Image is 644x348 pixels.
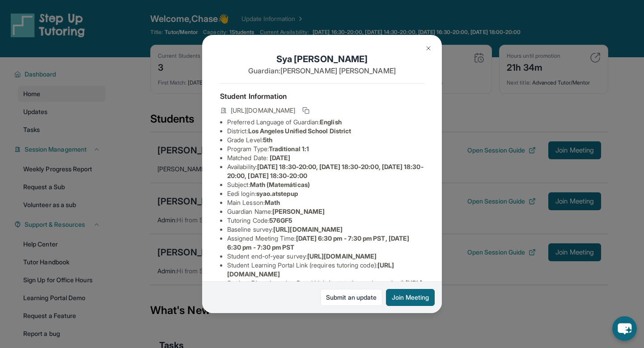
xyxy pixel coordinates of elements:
button: Join Meeting [386,289,435,306]
span: 5th [263,136,272,144]
li: Student end-of-year survey : [227,252,424,261]
li: Main Lesson : [227,198,424,207]
li: Preferred Language of Guardian: [227,118,424,127]
h1: Sya [PERSON_NAME] [220,53,424,65]
span: [DATE] [270,154,290,161]
li: Student Direct Learning Portal Link (no tutoring code required) : [227,279,424,297]
span: [DATE] 6:30 pm - 7:30 pm PST, [DATE] 6:30 pm - 7:30 pm PST [227,234,409,251]
button: Copy link [301,105,311,116]
p: Guardian: [PERSON_NAME] [PERSON_NAME] [220,65,424,76]
li: District: [227,127,424,136]
span: [URL][DOMAIN_NAME] [231,106,295,115]
button: chat-button [612,316,637,341]
li: Subject : [227,180,424,189]
span: Math (Matemáticas) [250,181,310,188]
li: Student Learning Portal Link (requires tutoring code) : [227,261,424,279]
span: syao.atstepup [256,190,298,197]
li: Eedi login : [227,189,424,198]
img: Close Icon [425,45,432,52]
li: Assigned Meeting Time : [227,234,424,252]
span: [URL][DOMAIN_NAME] [307,252,377,260]
a: Submit an update [320,289,382,306]
span: Los Angeles Unified School District [248,127,351,135]
li: Matched Date: [227,153,424,162]
li: Program Type: [227,144,424,153]
li: Availability: [227,162,424,180]
span: Traditional 1:1 [269,145,309,153]
span: [URL][DOMAIN_NAME] [273,225,343,233]
li: Tutoring Code : [227,216,424,225]
li: Grade Level: [227,136,424,144]
span: Math [265,199,280,206]
span: [PERSON_NAME] [272,208,325,215]
li: Baseline survey : [227,225,424,234]
span: English [320,118,342,126]
li: Guardian Name : [227,207,424,216]
span: 576GF5 [269,216,292,224]
span: [DATE] 18:30-20:00, [DATE] 18:30-20:00, [DATE] 18:30-20:00, [DATE] 18:30-20:00 [227,163,424,179]
h4: Student Information [220,91,424,102]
